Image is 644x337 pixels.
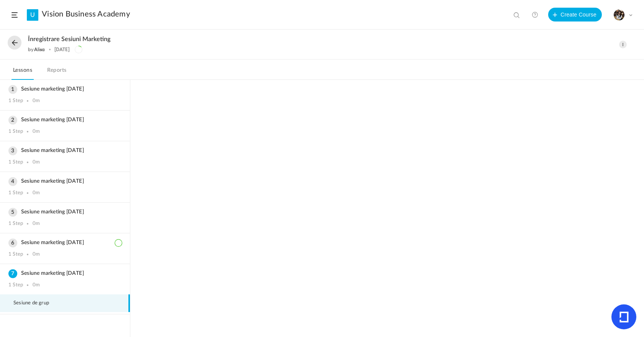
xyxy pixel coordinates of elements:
[33,190,40,196] div: 0m
[8,178,122,185] h3: Sesiune marketing [DATE]
[614,10,624,20] img: tempimagehs7pti.png
[34,46,45,52] a: Alisa
[8,190,23,196] div: 1 Step
[33,221,40,227] div: 0m
[8,117,122,123] h3: Sesiune marketing [DATE]
[33,98,40,104] div: 0m
[8,240,122,246] h3: Sesiune marketing [DATE]
[33,129,40,135] div: 0m
[548,8,602,21] button: Create Course
[8,98,23,104] div: 1 Step
[8,147,122,154] h3: Sesiune marketing [DATE]
[8,86,122,93] h3: Sesiune marketing [DATE]
[8,209,122,215] h3: Sesiune marketing [DATE]
[8,251,23,258] div: 1 Step
[42,10,130,19] a: Vision Business Academy
[8,282,23,288] div: 1 Step
[8,270,122,277] h3: Sesiune marketing [DATE]
[28,36,110,43] span: Înregistrare sesiuni marketing
[33,159,40,165] div: 0m
[54,47,70,52] div: [DATE]
[33,282,40,288] div: 0m
[28,47,45,52] div: by
[8,129,23,135] div: 1 Step
[46,65,68,80] a: Reports
[27,9,38,21] a: U
[13,300,59,306] span: Sesiune de grup
[8,221,23,227] div: 1 Step
[33,251,40,258] div: 0m
[8,159,23,165] div: 1 Step
[11,65,34,80] a: Lessons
